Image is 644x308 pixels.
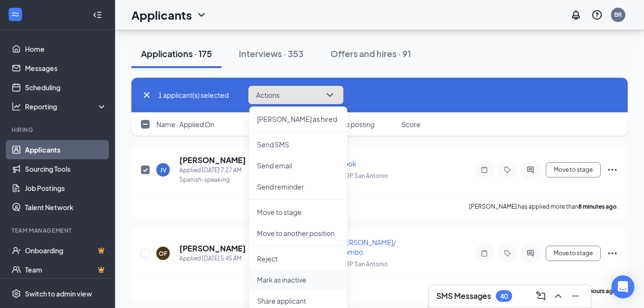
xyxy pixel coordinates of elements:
svg: Tag [502,166,513,174]
div: JV [160,166,166,174]
div: Applied [DATE] 7:27 AM [179,166,246,175]
svg: ChevronDown [324,89,336,101]
a: Scheduling [25,78,107,97]
div: 40 [500,292,508,300]
svg: Analysis [12,102,21,111]
a: Home [25,39,107,59]
a: Messages [25,59,107,78]
svg: WorkstreamLogo [11,10,20,19]
svg: Ellipses [607,248,618,259]
div: BR [614,11,622,19]
p: Move to stage [257,207,340,217]
div: Switch to admin view [25,289,92,298]
button: ActionsChevronDown [248,85,344,105]
span: Job posting [339,119,375,129]
div: Applications · 175 [141,47,212,59]
a: OnboardingCrown [25,241,107,260]
button: ChevronUp [550,288,566,304]
p: Send SMS [257,140,340,149]
span: Name · Applied On [156,119,214,129]
span: [PERSON_NAME]/Dishwasher Combo [339,238,433,256]
svg: Collapse [93,10,102,20]
div: Spanish-speaking [179,175,246,185]
h3: SMS Messages [436,291,491,301]
div: Offers and hires · 91 [330,47,411,59]
p: [PERSON_NAME] has applied more than . [469,202,618,211]
b: 8 minutes ago [578,203,617,210]
a: TeamCrown [25,260,107,279]
span: IHOP San Antonio [339,261,388,268]
svg: QuestionInfo [591,9,603,21]
span: IHOP San Antonio [339,172,388,179]
a: Sourcing Tools [25,159,107,178]
svg: Settings [12,289,21,298]
div: Interviews · 353 [239,47,304,59]
h5: [PERSON_NAME] [179,155,246,166]
button: Move to stage [546,162,601,178]
p: Send email [257,161,340,170]
svg: Cross [141,89,152,101]
p: Send reminder [257,182,340,191]
svg: Tag [502,249,513,257]
p: Mark as inactive [257,275,340,284]
svg: Note [479,249,490,257]
div: Reporting [25,102,107,111]
button: ComposeMessage [533,288,549,304]
p: Move to another position [257,228,340,238]
svg: ActiveChat [525,166,536,174]
h1: Applicants [131,7,192,23]
svg: Minimize [570,290,581,302]
span: 1 applicant(s) selected [158,90,229,100]
p: [PERSON_NAME] as hired [257,114,340,124]
button: Move to stage [546,246,601,261]
div: Open Intercom Messenger [611,275,634,298]
svg: ChevronDown [196,9,207,21]
div: OF [159,249,167,258]
div: Hiring [12,126,105,134]
div: Team Management [12,226,105,235]
a: Applicants [25,140,107,159]
h5: [PERSON_NAME] [179,243,246,254]
svg: Ellipses [607,164,618,176]
span: Score [401,119,421,129]
b: 2 hours ago [585,287,617,295]
a: Talent Network [25,198,107,217]
span: Cook [339,159,356,168]
svg: Note [479,166,490,174]
svg: ChevronUp [552,290,564,302]
svg: Notifications [570,9,582,21]
p: Share applicant [257,296,340,306]
button: Minimize [568,288,583,304]
div: Applied [DATE] 5:45 AM [179,254,246,263]
a: Job Postings [25,178,107,198]
svg: ActiveChat [525,249,536,257]
svg: ComposeMessage [535,290,547,302]
span: Actions [256,92,280,98]
p: Reject [257,254,340,263]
